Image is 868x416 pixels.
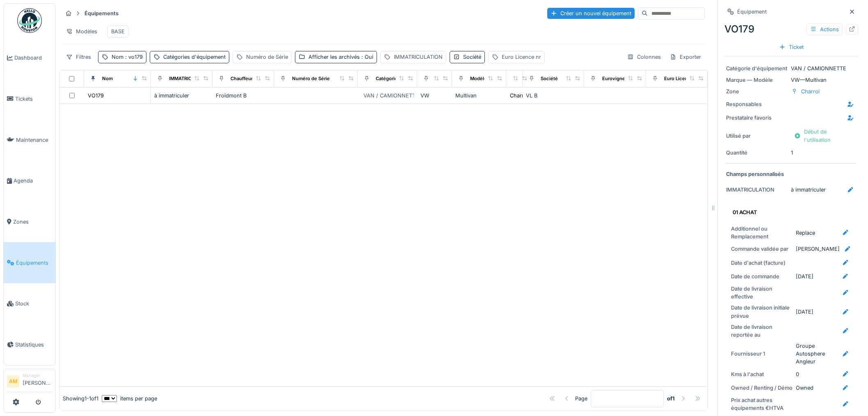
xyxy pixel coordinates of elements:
[4,119,55,160] a: Maintenance
[666,51,705,63] div: Exporter
[420,92,449,99] div: VW
[731,259,793,267] div: Date d'achat (facture)
[14,177,52,185] span: Agenda
[731,273,793,280] div: Date de commande
[394,53,443,61] div: IMMATRICULATION
[23,372,52,379] div: Manager
[806,23,843,35] div: Actions
[292,75,330,82] div: Numéro de Série
[796,370,799,378] div: 0
[216,92,271,99] div: Froidmont B
[308,53,373,61] div: Afficher les archivés
[470,75,487,82] div: Modèle
[13,218,52,226] span: Zones
[123,54,143,60] span: : vo179
[17,8,42,33] img: Badge_color-CXgf-gQk.svg
[154,92,209,99] div: à immatriculer
[726,132,788,140] div: Utilisé par
[726,76,788,84] div: Marque — Modèle
[575,395,587,402] div: Page
[726,65,857,72] div: VAN / CAMIONNETTE
[731,225,793,240] div: Additionnel ou Remplacement
[602,75,662,82] div: Eurovignette valide jusque
[731,396,793,412] div: Prix achat autres équipements €HTVA
[731,304,793,319] div: Date de livraison initiale prévue
[664,75,699,82] div: Euro Licence nr
[796,245,840,253] div: [PERSON_NAME]
[791,186,826,194] div: à immatriculer
[731,350,793,358] div: Fournisseur 1
[726,76,857,84] div: VW — Multivan
[796,342,838,366] div: Groupe Autosphere Angleur
[14,54,52,62] span: Dashboard
[4,283,55,324] a: Stock
[726,88,788,95] div: Zone
[526,92,581,99] div: VL B
[796,308,813,316] div: [DATE]
[163,53,226,61] div: Catégories d'équipement
[4,324,55,365] a: Statistiques
[796,384,813,392] div: Owned
[726,149,788,157] div: Quantité
[731,384,793,392] div: Owned / Renting / Démo
[363,92,419,99] div: VAN / CAMIONNETTE
[23,372,52,390] li: [PERSON_NAME]
[463,53,481,61] div: Société
[731,285,793,300] div: Date de livraison effective
[4,160,55,201] a: Agenda
[112,53,143,61] div: Nom
[726,170,784,178] strong: Champs personnalisés
[169,75,212,82] div: IMMATRICULATION
[231,75,273,82] div: Chauffeur principal
[791,126,857,145] div: Début de l'utilisation
[729,205,853,220] summary: 01 ACHAT
[4,201,55,243] a: Zones
[15,341,52,349] span: Statistiques
[62,51,95,63] div: Filtres
[541,75,558,82] div: Société
[502,53,541,61] div: Euro Licence nr
[624,51,665,63] div: Colonnes
[667,395,675,402] strong: of 1
[726,65,788,72] div: Catégorie d'équipement
[726,186,788,194] div: IMMATRICULATION
[547,8,635,19] div: Créer un nouvel équipement
[16,259,52,267] span: Équipements
[15,300,52,307] span: Stock
[776,42,807,53] div: Ticket
[102,75,113,82] div: Nom
[510,92,528,99] div: Charroi
[360,54,373,60] span: : Oui
[796,229,815,237] div: Replace
[731,323,793,339] div: Date de livraison reportée au
[726,100,788,108] div: Responsables
[4,79,55,120] a: Tickets
[4,37,55,79] a: Dashboard
[81,9,122,17] strong: Équipements
[7,372,52,392] a: AM Manager[PERSON_NAME]
[15,95,52,103] span: Tickets
[801,88,820,95] div: Charroi
[731,245,793,253] div: Commande validée par
[733,208,847,216] div: 01 ACHAT
[7,375,19,388] li: AM
[16,136,52,144] span: Maintenance
[4,242,55,283] a: Équipements
[726,149,857,157] div: 1
[376,75,433,82] div: Catégories d'équipement
[455,92,503,99] div: Multivan
[796,273,813,280] div: [DATE]
[737,8,767,16] div: Équipement
[102,395,157,402] div: items per page
[62,25,101,37] div: Modèles
[731,370,793,378] div: Kms à l'achat
[63,395,98,402] div: Showing 1 - 1 of 1
[246,53,288,61] div: Numéro de Série
[724,22,858,37] div: VO179
[111,28,125,35] div: BASE
[726,114,788,122] div: Prestataire favoris
[88,92,104,99] div: VO179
